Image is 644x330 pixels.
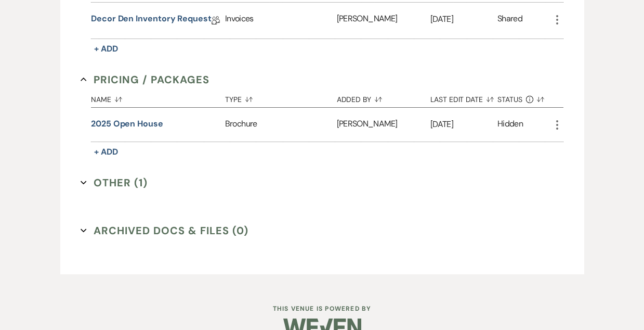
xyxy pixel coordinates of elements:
div: Invoices [225,3,337,39]
button: Archived Docs & Files (0) [81,223,248,238]
button: + Add [91,42,121,56]
p: [DATE] [430,12,497,26]
button: Status [497,87,551,107]
span: Status [497,96,522,103]
button: Pricing / Packages [81,72,209,87]
span: + Add [94,43,118,54]
div: [PERSON_NAME] [337,3,430,39]
div: Hidden [497,118,523,132]
a: Decor Den Inventory Request [91,12,212,29]
div: Shared [497,12,522,29]
span: + Add [94,146,118,157]
button: Added By [337,87,430,107]
div: [PERSON_NAME] [337,108,430,142]
button: 2025 Open House [91,118,163,130]
button: Other (1) [81,175,148,191]
button: Type [225,87,337,107]
button: Name [91,87,225,107]
button: Last Edit Date [430,87,497,107]
div: Brochure [225,108,337,142]
p: [DATE] [430,118,497,131]
button: + Add [91,145,121,159]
